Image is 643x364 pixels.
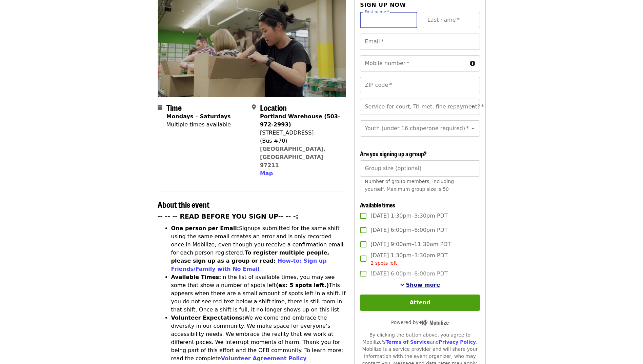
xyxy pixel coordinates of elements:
[260,113,340,128] strong: Portland Warehouse (503-972-2993)
[360,2,406,8] span: Sign up now
[406,282,440,288] span: Show more
[171,315,245,321] strong: Volunteer Expectations:
[360,149,427,158] span: Are you signing up a group?
[370,270,447,278] span: [DATE] 6:00pm–8:00pm PDT
[419,320,449,326] img: Powered by Mobilize
[158,213,299,220] strong: -- -- -- READ BEFORE YOU SIGN UP-- -- -:
[171,224,346,273] li: Signups submitted for the same shift using the same email creates an error and is only recorded o...
[171,274,221,280] strong: Available Times:
[252,104,256,110] i: map-marker-alt icon
[400,281,440,289] button: See more timeslots
[171,258,327,272] a: How-to: Sign up Friends/Family with No Email
[370,212,447,220] span: [DATE] 1:30pm–3:30pm PDT
[260,169,273,178] button: Map
[370,251,447,267] span: [DATE] 1:30pm–3:30pm PDT
[370,226,447,234] span: [DATE] 6:00pm–8:00pm PDT
[158,104,162,110] i: calendar icon
[171,249,329,264] strong: To register multiple people, please sign up as a group or read:
[360,77,480,93] input: ZIP code
[158,198,209,210] span: About this event
[391,320,449,325] span: Powered by
[360,34,480,50] input: Email
[171,225,239,231] strong: One person per Email:
[260,101,287,113] span: Location
[260,170,273,177] span: Map
[171,314,346,363] li: We welcome and embrace the diversity in our community. We make space for everyone’s accessibility...
[360,200,395,209] span: Available times
[260,146,326,168] a: [GEOGRAPHIC_DATA], [GEOGRAPHIC_DATA] 97211
[360,160,480,177] input: [object Object]
[171,273,346,314] li: In the list of available times, you may see some that show a number of spots left This appears wh...
[360,55,467,72] input: Mobile number
[360,295,480,311] button: Attend
[468,124,478,133] button: Open
[470,60,475,67] i: circle-info icon
[370,240,451,248] span: [DATE] 9:00am–11:30am PDT
[365,179,454,192] span: Number of group members, including yourself. Maximum group size is 50
[276,282,329,288] strong: (ex: 5 spots left.)
[365,10,389,14] label: First name
[166,101,182,113] span: Time
[385,339,430,345] a: Terms of Service
[468,102,478,112] button: Open
[260,137,341,145] div: (Bus #70)
[166,113,231,120] strong: Mondays – Saturdays
[221,355,307,362] a: Volunteer Agreement Policy
[166,121,231,129] div: Multiple times available
[360,12,417,28] input: First name
[370,260,397,266] span: 2 spots left
[439,339,476,345] a: Privacy Policy
[260,129,341,137] div: [STREET_ADDRESS]
[423,12,480,28] input: Last name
